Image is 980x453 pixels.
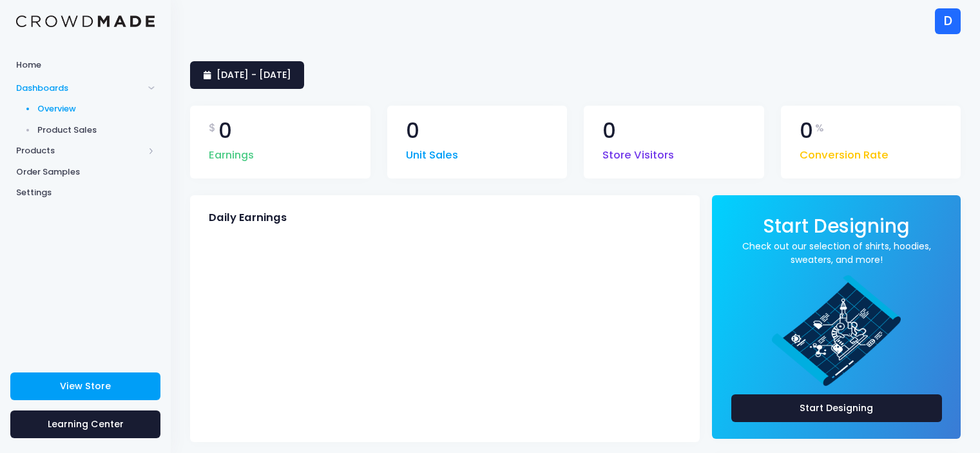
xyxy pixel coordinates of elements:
[406,120,419,142] span: 0
[800,120,813,142] span: 0
[16,15,155,28] img: Logo
[60,380,111,392] span: View Store
[218,120,232,142] span: 0
[16,166,155,178] span: Order Samples
[602,141,674,164] span: Store Visitors
[16,59,155,72] span: Home
[16,144,144,157] span: Products
[731,394,942,422] a: Start Designing
[602,120,616,142] span: 0
[48,418,124,430] span: Learning Center
[10,372,160,400] a: View Store
[190,61,304,89] a: [DATE] - [DATE]
[815,120,824,136] span: %
[406,141,458,164] span: Unit Sales
[209,120,216,136] span: $
[37,124,155,137] span: Product Sales
[209,141,254,164] span: Earnings
[800,141,889,164] span: Conversion Rate
[16,186,155,199] span: Settings
[216,68,291,81] span: [DATE] - [DATE]
[763,224,910,236] a: Start Designing
[763,213,910,239] span: Start Designing
[935,8,961,34] div: D
[731,240,942,267] a: Check out our selection of shirts, hoodies, sweaters, and more!
[209,211,287,224] span: Daily Earnings
[16,82,144,95] span: Dashboards
[37,102,155,115] span: Overview
[10,410,160,438] a: Learning Center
